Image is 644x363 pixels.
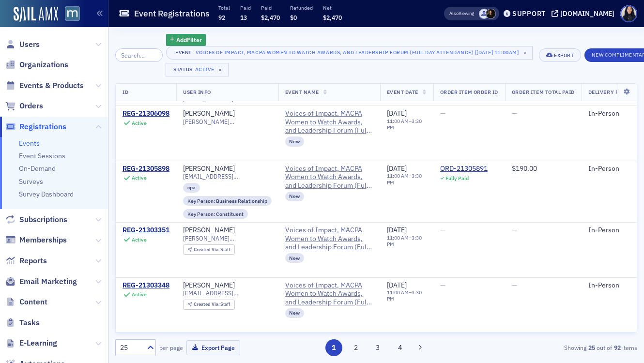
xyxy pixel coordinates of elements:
strong: 25 [586,343,597,352]
time: 3:30 PM [387,89,422,102]
input: Search… [115,48,163,62]
div: Active [132,237,147,243]
div: In-Person [588,165,637,173]
span: [EMAIL_ADDRESS][DOMAIN_NAME] [183,173,272,180]
a: Memberships [5,235,67,245]
div: Created Via: Staff [183,300,235,310]
p: Paid [240,4,251,11]
span: Email Marketing [19,276,77,287]
a: Surveys [19,177,43,186]
time: 11:00 AM [387,118,409,124]
a: Voices of Impact, MACPA Women to Watch Awards, and Leadership Forum (Full Day Attendance) [285,165,373,190]
span: Registrations [19,121,66,132]
div: Active [132,291,147,298]
div: Active [195,66,215,73]
div: Key Person: Business Relationship [183,196,272,206]
span: Users [19,39,40,50]
span: Tasks [19,318,40,328]
div: Fully Paid [445,175,469,181]
a: [PERSON_NAME] [183,281,235,290]
a: View Homepage [58,6,80,23]
a: Registrations [5,121,66,132]
a: Voices of Impact, MACPA Women to Watch Awards, and Leadership Forum (Full Day Attendance) [285,226,373,252]
div: Active [132,120,147,126]
strong: 92 [612,343,622,352]
a: Voices of Impact, MACPA Women to Watch Awards, and Leadership Forum (Full Day Attendance) [285,109,373,135]
a: ORD-21305891 [440,165,488,173]
button: StatusActive× [166,63,229,76]
span: Reports [19,256,47,266]
time: 11:00 AM [387,289,409,296]
div: – [387,173,427,185]
span: Event Name [285,89,319,95]
div: REG-21303348 [123,281,169,290]
span: Lauren McDonough [486,9,496,19]
a: Events [19,139,40,148]
time: 3:30 PM [387,172,422,185]
a: Survey Dashboard [19,190,74,198]
button: [DOMAIN_NAME] [552,10,618,17]
span: — [440,281,445,289]
a: Organizations [5,60,68,70]
span: × [521,48,529,57]
span: Created Via : [194,301,221,307]
div: In-Person [588,109,637,118]
div: Showing out of items [470,343,637,352]
div: New [285,253,305,263]
span: $2,470 [261,14,280,21]
div: – [387,289,427,302]
span: $190.00 [512,164,537,173]
div: [DOMAIN_NAME] [560,9,614,18]
a: Users [5,39,40,50]
time: 3:30 PM [387,289,422,302]
div: cpa [183,183,200,193]
span: [DATE] [387,109,407,118]
time: 3:30 PM [387,234,422,247]
span: [PERSON_NAME][EMAIL_ADDRESS][PERSON_NAME][DOMAIN_NAME] [183,118,272,125]
div: REG-21306098 [123,109,169,118]
span: Add Filter [176,35,202,44]
div: 25 [120,343,141,353]
span: Viewing [449,10,474,17]
span: Subscriptions [19,214,67,225]
div: Event [173,49,194,56]
span: ID [123,89,128,95]
img: SailAMX [65,6,80,21]
span: Delivery Format [588,89,637,95]
span: — [440,109,445,118]
div: Voices of Impact, MACPA Women to Watch Awards, and Leadership Forum (Full Day Attendance) [[DATE]... [196,47,519,57]
div: New [285,136,305,146]
p: Net [323,4,342,11]
span: Order Item Order ID [440,89,498,95]
span: 13 [240,14,247,21]
a: Event Sessions [19,151,65,160]
span: Memberships [19,235,67,245]
a: REG-21305898 [123,165,169,173]
span: $0 [290,14,297,21]
div: Active [132,175,147,181]
div: – [387,118,427,131]
div: In-Person [588,226,637,235]
div: New [285,192,305,201]
span: Events & Products [19,80,84,91]
span: Orders [19,101,43,111]
time: 11:00 AM [387,234,409,241]
a: Orders [5,101,43,111]
button: Export Page [186,340,240,355]
span: Content [19,297,47,307]
a: Voices of Impact, MACPA Women to Watch Awards, and Leadership Forum (Full Day Attendance) [285,281,373,307]
span: × [216,65,225,74]
time: 11:00 AM [387,172,409,179]
span: 92 [218,14,225,21]
span: — [512,109,517,118]
span: Justin Chase [479,9,489,19]
span: Profile [620,5,637,22]
button: Export [539,48,581,62]
a: REG-21303351 [123,226,169,235]
button: 1 [325,339,342,356]
span: — [512,281,517,289]
div: Also [449,10,459,16]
